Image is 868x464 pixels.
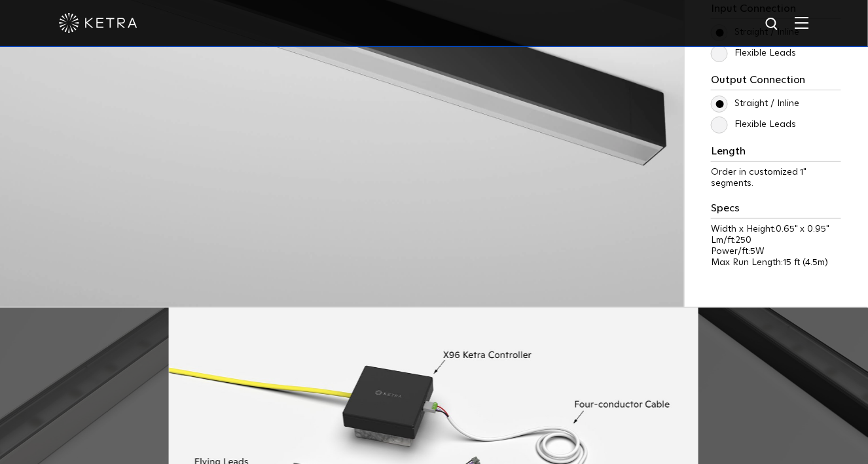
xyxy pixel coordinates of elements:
[711,74,841,90] h3: Output Connection
[765,16,781,33] img: search icon
[711,119,796,130] label: Flexible Leads
[776,224,830,234] span: 0.65" x 0.95"
[750,247,765,256] span: 5W
[711,224,841,235] p: Width x Height:
[711,48,796,59] label: Flexible Leads
[711,257,841,268] p: Max Run Length:
[711,202,841,219] h3: Specs
[711,145,841,162] h3: Length
[59,13,137,33] img: ketra-logo-2019-white
[783,258,829,267] span: 15 ft (4.5m)
[711,235,841,246] p: Lm/ft:
[711,246,841,257] p: Power/ft:
[711,98,799,109] label: Straight / Inline
[711,168,807,188] span: Order in customized 1" segments.
[736,236,751,245] span: 250
[795,16,809,29] img: Hamburger%20Nav.svg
